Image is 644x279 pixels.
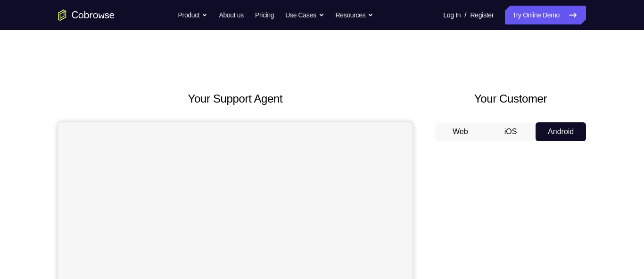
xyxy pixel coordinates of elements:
[464,9,466,21] span: /
[435,90,586,107] h2: Your Customer
[58,9,115,21] a: Go to the home page
[505,6,586,24] a: Try Online Demo
[219,6,243,24] a: About us
[471,6,494,24] a: Register
[435,122,486,141] button: Web
[58,90,413,107] h2: Your Support Agent
[536,122,586,141] button: Android
[178,6,208,24] button: Product
[486,122,536,141] button: iOS
[443,6,461,24] a: Log In
[336,6,374,24] button: Resources
[285,6,324,24] button: Use Cases
[255,6,274,24] a: Pricing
